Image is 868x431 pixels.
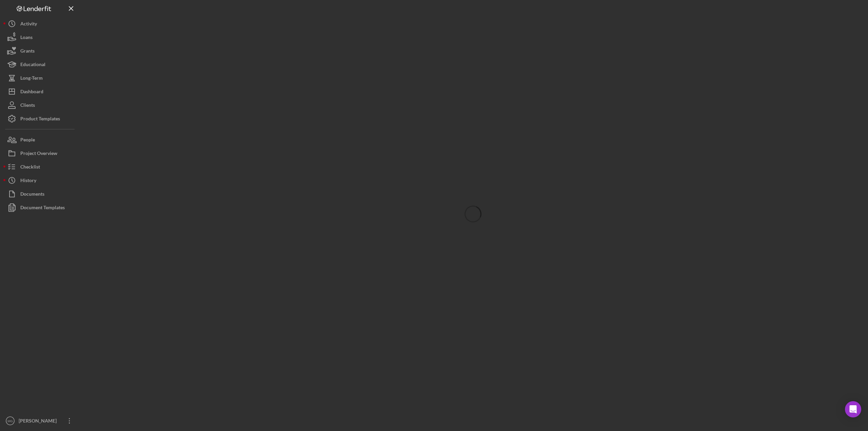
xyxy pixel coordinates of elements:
[20,44,35,59] div: Grants
[3,71,78,85] button: Long-Term
[3,174,78,187] button: History
[3,133,78,146] button: People
[20,98,35,114] div: Clients
[3,17,78,31] button: Activity
[845,401,861,417] div: Open Intercom Messenger
[20,133,35,148] div: People
[20,17,37,32] div: Activity
[3,160,78,174] button: Checklist
[17,414,61,429] div: [PERSON_NAME]
[3,146,78,160] button: Project Overview
[20,58,45,73] div: Educational
[20,31,33,46] div: Loans
[3,98,78,112] button: Clients
[3,58,78,71] button: Educational
[3,414,78,428] button: MG[PERSON_NAME]
[20,112,60,127] div: Product Templates
[20,201,65,216] div: Document Templates
[3,201,78,214] button: Document Templates
[3,85,78,98] button: Dashboard
[20,85,43,100] div: Dashboard
[20,187,44,202] div: Documents
[3,44,78,58] button: Grants
[3,187,78,201] button: Documents
[7,419,13,423] text: MG
[20,71,43,86] div: Long-Term
[20,146,57,162] div: Project Overview
[3,112,78,125] button: Product Templates
[3,31,78,44] button: Loans
[20,160,40,175] div: Checklist
[20,174,36,189] div: History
